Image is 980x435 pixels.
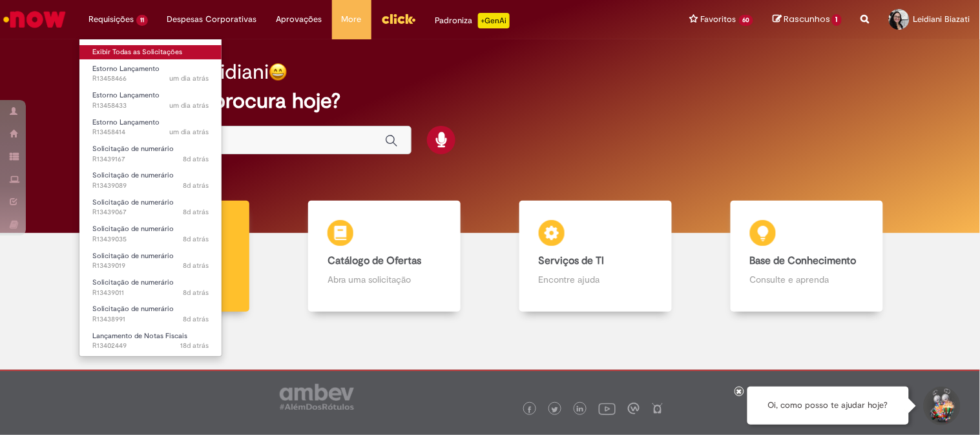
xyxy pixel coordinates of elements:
span: R13439067 [92,207,209,217]
span: Solicitação de numerário [92,278,174,287]
span: 8d atrás [183,234,209,244]
img: click_logo_yellow_360x200.png [381,9,416,28]
a: Aberto R13458414 : Estorno Lançamento [79,116,222,139]
time: 28/08/2025 14:59:12 [169,74,209,83]
time: 28/08/2025 14:55:43 [169,101,209,110]
span: um dia atrás [169,74,209,83]
a: Aberto R13402449 : Lançamento de Notas Fiscais [79,329,222,353]
a: Base de Conhecimento Consulte e aprenda [701,201,912,312]
span: R13458466 [92,74,209,84]
img: logo_footer_youtube.png [599,400,616,417]
span: um dia atrás [169,127,209,137]
time: 22/08/2025 10:23:22 [183,288,209,298]
ul: Requisições [79,39,222,357]
b: Serviços de TI [539,254,605,267]
p: Encontre ajuda [539,273,652,286]
span: R13439019 [92,261,209,271]
span: 8d atrás [183,261,209,270]
span: R13458414 [92,127,209,137]
span: Solicitação de numerário [92,197,174,207]
a: Catálogo de Ofertas Abra uma solicitação [279,201,490,312]
span: 18d atrás [180,341,209,350]
time: 22/08/2025 10:28:36 [183,234,209,244]
span: R13439089 [92,181,209,191]
span: 11 [136,15,148,26]
a: Aberto R13439035 : Solicitação de numerário [79,222,222,246]
span: Leidiani Biazati [913,14,970,25]
span: R13439167 [92,154,209,165]
span: Despesas Corporativas [167,13,257,26]
b: Catálogo de Ofertas [328,254,421,267]
a: Aberto R13439019 : Solicitação de numerário [79,249,222,273]
a: Aberto R13458433 : Estorno Lançamento [79,88,222,112]
a: Tirar dúvidas Tirar dúvidas com Lupi Assist e Gen Ai [68,201,279,312]
span: 8d atrás [183,181,209,190]
h2: O que você procura hoje? [97,90,882,112]
span: More [342,13,362,26]
img: logo_footer_ambev_rotulo_gray.png [280,384,354,410]
span: um dia atrás [169,101,209,110]
span: Solicitação de numerário [92,224,174,234]
div: Oi, como posso te ajudar hoje? [747,387,909,425]
span: R13439035 [92,234,209,245]
span: Estorno Lançamento [92,90,160,100]
a: Aberto R13439167 : Solicitação de numerário [79,142,222,166]
time: 22/08/2025 10:19:04 [183,314,209,324]
span: Requisições [89,13,134,26]
span: R13402449 [92,341,209,351]
span: 8d atrás [183,288,209,298]
span: R13439011 [92,288,209,298]
img: logo_footer_linkedin.png [577,406,583,414]
button: Iniciar Conversa de Suporte [922,387,961,425]
span: 8d atrás [183,314,209,324]
a: Aberto R13439011 : Solicitação de numerário [79,276,222,299]
time: 22/08/2025 10:49:13 [183,154,209,164]
span: Solicitação de numerário [92,170,174,180]
span: Rascunhos [784,13,830,25]
span: Solicitação de numerário [92,304,174,314]
a: Rascunhos [773,14,842,26]
span: Lançamento de Notas Fiscais [92,331,187,341]
a: Exibir Todas as Solicitações [79,45,222,59]
time: 28/08/2025 14:53:55 [169,127,209,137]
img: happy-face.png [269,63,287,81]
img: ServiceNow [1,6,68,32]
a: Aberto R13458466 : Estorno Lançamento [79,62,222,86]
span: R13438991 [92,314,209,325]
span: 8d atrás [183,154,209,164]
div: Padroniza [435,13,510,28]
span: Aprovações [276,13,322,26]
time: 22/08/2025 10:25:54 [183,261,209,270]
span: 1 [832,14,842,26]
span: Estorno Lançamento [92,64,160,74]
a: Serviços de TI Encontre ajuda [490,201,702,312]
span: 60 [739,15,754,26]
span: Favoritos [701,13,736,26]
span: Solicitação de numerário [92,144,174,154]
span: Estorno Lançamento [92,117,160,127]
span: 8d atrás [183,207,209,217]
time: 22/08/2025 10:37:46 [183,181,209,190]
b: Base de Conhecimento [750,254,857,267]
time: 12/08/2025 11:09:43 [180,341,209,350]
img: logo_footer_facebook.png [526,407,533,413]
p: +GenAi [478,13,510,28]
a: Aberto R13438991 : Solicitação de numerário [79,302,222,326]
a: Aberto R13439067 : Solicitação de numerário [79,196,222,219]
img: logo_footer_naosei.png [652,403,663,414]
p: Abra uma solicitação [328,273,441,286]
span: Solicitação de numerário [92,251,174,261]
p: Consulte e aprenda [750,273,864,286]
a: Aberto R13439089 : Solicitação de numerário [79,168,222,192]
img: logo_footer_workplace.png [628,403,640,414]
time: 22/08/2025 10:34:48 [183,207,209,217]
span: R13458433 [92,101,209,111]
img: logo_footer_twitter.png [552,407,558,413]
